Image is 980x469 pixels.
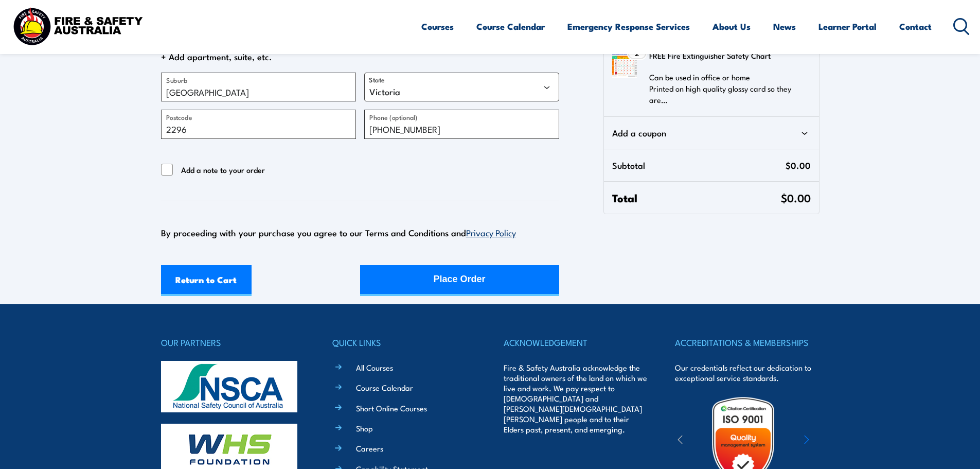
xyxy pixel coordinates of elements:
[635,49,639,57] span: 2
[166,75,187,85] label: Suburb
[612,158,785,173] span: Subtotal
[712,13,751,40] a: About Us
[161,361,297,412] img: nsca-logo-footer
[434,266,486,293] div: Place Order
[161,265,252,296] a: Return to Cart
[369,112,418,122] label: Phone (optional)
[786,158,811,173] span: $0.00
[161,226,516,239] span: By proceeding with your purchase you agree to our Terms and Conditions and
[332,335,476,350] h4: QUICK LINKS
[773,13,796,40] a: News
[161,73,356,101] input: Suburb
[504,362,648,435] p: Fire & Safety Australia acknowledge the traditional owners of the land on which we live and work....
[166,112,192,122] label: Postcode
[789,423,878,459] img: ewpa-logo
[649,48,804,63] h3: FREE Fire Extinguisher Safety Chart
[369,75,385,84] label: State
[356,403,427,413] a: Short Online Courses
[781,189,811,205] span: $0.00
[476,13,545,40] a: Course Calendar
[612,53,637,78] img: FREE Fire Extinguisher Safety Chart
[364,110,559,138] input: Phone (optional)
[675,362,819,383] p: Our credentials reflect our dedication to exceptional service standards.
[356,362,393,373] a: All Courses
[504,335,648,350] h4: ACKNOWLEDGEMENT
[181,164,265,176] span: Add a note to your order
[356,382,413,393] a: Course Calendar
[818,13,877,40] a: Learner Portal
[360,265,559,296] button: Place Order
[675,335,819,350] h4: ACCREDITATIONS & MEMBERSHIPS
[356,423,373,433] a: Shop
[899,13,932,40] a: Contact
[161,335,305,350] h4: OUR PARTNERS
[649,72,804,106] p: Can be used in office or home Printed on high quality glossy card so they are…
[356,443,383,454] a: Careers
[567,13,690,40] a: Emergency Response Services
[161,164,173,176] input: Add a note to your order
[466,226,516,238] a: Privacy Policy
[161,49,559,64] span: + Add apartment, suite, etc.
[612,190,780,205] span: Total
[612,125,810,141] div: Add a coupon
[161,110,356,138] input: Postcode
[421,13,454,40] a: Courses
